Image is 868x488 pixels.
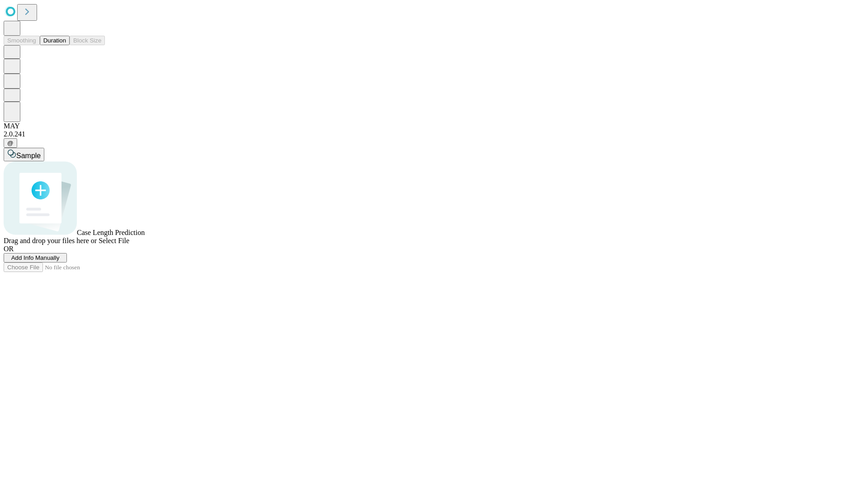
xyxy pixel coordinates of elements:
[4,138,17,148] button: @
[4,245,14,253] span: OR
[7,140,14,146] span: @
[40,36,70,45] button: Duration
[99,237,129,244] span: Select File
[77,229,145,236] span: Case Length Prediction
[4,148,44,161] button: Sample
[4,36,40,45] button: Smoothing
[4,253,67,263] button: Add Info Manually
[70,36,105,45] button: Block Size
[4,122,864,130] div: MAY
[11,254,60,261] span: Add Info Manually
[16,152,41,160] span: Sample
[4,237,97,244] span: Drag and drop your files here or
[4,130,864,138] div: 2.0.241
